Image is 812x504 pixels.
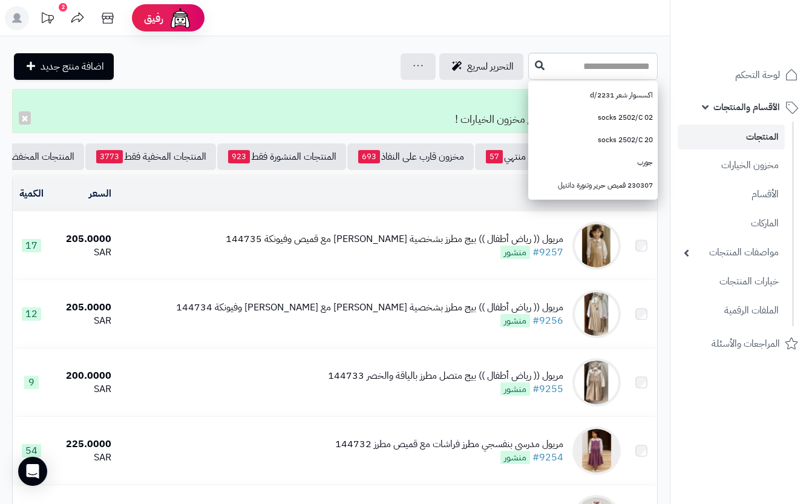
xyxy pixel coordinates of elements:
[56,437,112,451] div: 225.0000
[328,369,563,383] div: مريول (( رياض أطفال )) بيج متصل مطرز بالياقة والخصر 144733
[678,211,785,237] a: الماركات
[678,125,785,149] a: المنتجات
[532,313,563,328] a: #9256
[56,301,112,315] div: 205.0000
[532,450,563,465] a: #9254
[678,152,785,178] a: مخزون الخيارات
[96,150,123,163] span: 3773
[486,150,503,163] span: 57
[56,382,112,396] div: SAR
[226,232,563,246] div: مريول (( رياض أطفال )) بيج مطرز بشخصية [PERSON_NAME] مع قميص وفيونكة 144735
[56,246,112,260] div: SAR
[168,6,192,30] img: ai-face.png
[217,143,346,170] a: المنتجات المنشورة فقط923
[32,6,62,33] a: تحديثات المنصة
[572,290,621,338] img: مريول (( رياض أطفال )) بيج مطرز بشخصية ستيتش مع قميص وفيونكة 144734
[712,335,780,352] span: المراجعات والأسئلة
[22,307,41,321] span: 12
[713,99,780,116] span: الأقسام والمنتجات
[12,89,658,133] div: تم التعديل! تمت تحديث مخزون المنتج مع مخزون الخيارات !
[56,314,112,328] div: SAR
[475,143,563,170] a: مخزون منتهي57
[19,111,31,125] button: ×
[528,129,658,151] a: socks 2502/C 20
[532,382,563,396] a: #9255
[14,53,114,80] a: اضافة منتج جديد
[467,59,514,74] span: التحرير لسريع
[528,84,658,106] a: اكسسوار شعر 2231/d
[18,457,47,486] div: Open Intercom Messenger
[24,376,39,389] span: 9
[144,11,163,25] span: رفيق
[347,143,474,170] a: مخزون قارب على النفاذ693
[678,298,785,324] a: الملفات الرقمية
[528,151,658,174] a: جورب
[22,239,41,252] span: 17
[500,382,530,396] span: منشور
[439,53,523,80] a: التحرير لسريع
[735,67,780,83] span: لوحة التحكم
[59,3,67,11] div: 2
[56,232,112,246] div: 205.0000
[730,9,801,34] img: logo-2.png
[500,314,530,327] span: منشور
[358,150,380,163] span: 693
[89,186,111,201] a: السعر
[678,329,805,358] a: المراجعات والأسئلة
[572,221,621,270] img: مريول (( رياض أطفال )) بيج مطرز بشخصية سينامورول مع قميص وفيونكة 144735
[532,245,563,260] a: #9257
[228,150,250,163] span: 923
[500,246,530,259] span: منشور
[678,240,785,266] a: مواصفات المنتجات
[572,427,621,475] img: مريول مدرسي بنفسجي مطرز فراشات مع قميص مطرز 144732
[85,143,216,170] a: المنتجات المخفية فقط3773
[528,174,658,197] a: 230307 قميص حرير وتنورة دانتيل
[176,301,563,315] div: مريول (( رياض أطفال )) بيج مطرز بشخصية [PERSON_NAME] مع [PERSON_NAME] وفيونكة 144734
[572,358,621,407] img: مريول (( رياض أطفال )) بيج متصل مطرز بالياقة والخصر 144733
[56,369,112,383] div: 200.0000
[678,61,805,90] a: لوحة التحكم
[22,444,41,457] span: 54
[500,451,530,464] span: منشور
[41,59,104,74] span: اضافة منتج جديد
[56,451,112,465] div: SAR
[335,437,563,451] div: مريول مدرسي بنفسجي مطرز فراشات مع قميص مطرز 144732
[19,186,44,201] a: الكمية
[528,106,658,129] a: socks 2502/C 02
[678,182,785,208] a: الأقسام
[678,269,785,295] a: خيارات المنتجات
